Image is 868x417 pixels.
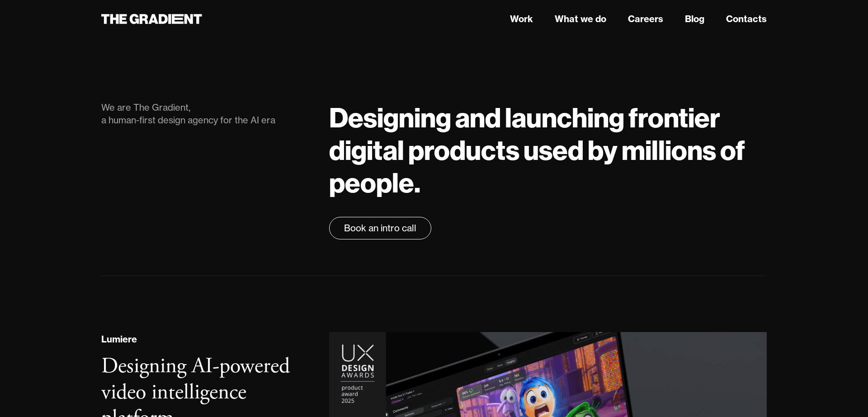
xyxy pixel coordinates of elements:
[329,101,767,199] h1: Designing and launching frontier digital products used by millions of people.
[329,217,431,239] a: Book an intro call
[101,333,137,346] div: Lumiere
[685,12,704,26] a: Blog
[101,101,311,127] div: We are The Gradient, a human-first design agency for the AI era
[510,12,533,26] a: Work
[628,12,663,26] a: Careers
[555,12,606,26] a: What we do
[726,12,767,26] a: Contacts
